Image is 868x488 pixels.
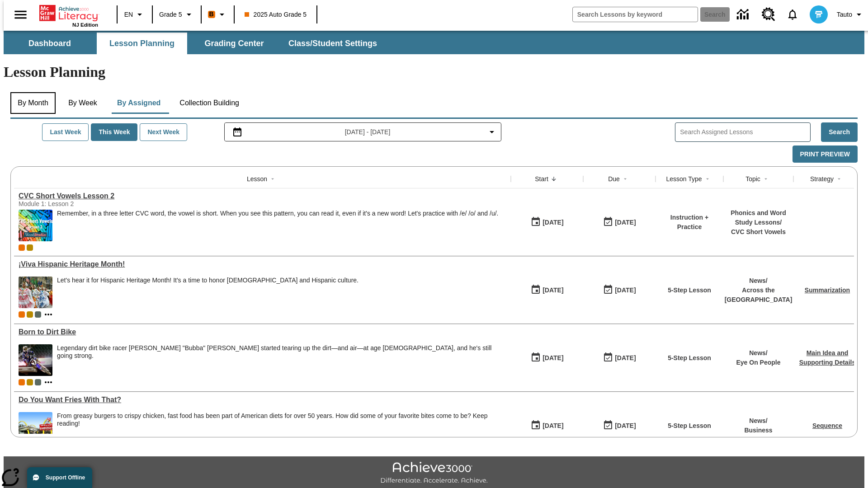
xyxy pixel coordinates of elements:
[725,276,793,286] p: News /
[42,123,89,141] button: Last Week
[27,467,92,488] button: Support Offline
[19,396,506,404] a: Do You Want Fries With That?, Lessons
[19,244,25,251] div: Current Class
[57,277,359,284] div: Let's hear it for Hispanic Heritage Month! It's a time to honor [DEMOGRAPHIC_DATA] and Hispanic c...
[209,9,214,20] span: B
[615,217,636,228] div: [DATE]
[345,127,391,137] span: [DATE] - [DATE]
[204,38,264,49] span: Grading Center
[19,260,506,268] a: ¡Viva Hispanic Heritage Month! , Lessons
[156,6,198,23] button: Grade: Grade 5, Select a grade
[573,7,698,22] input: search field
[19,379,25,385] div: Current Class
[19,200,154,207] div: Module 1: Lesson 2
[615,420,636,432] div: [DATE]
[542,420,563,432] div: [DATE]
[744,416,772,426] p: News /
[140,123,187,141] button: Next Week
[172,92,246,114] button: Collection Building
[204,6,231,23] button: Boost Class color is orange. Change class color
[600,282,639,299] button: 10/15/25: Last day the lesson can be accessed
[528,214,566,231] button: 10/16/25: First time the lesson was available
[19,328,506,336] div: Born to Dirt Bike
[7,1,34,28] button: Open side menu
[680,126,810,139] input: Search Assigned Lessons
[57,412,506,427] div: From greasy burgers to crispy chicken, fast food has been part of American diets for over 50 year...
[812,422,842,429] a: Sequence
[120,6,149,23] button: Language: EN, Select a language
[542,352,563,364] div: [DATE]
[43,309,54,320] button: Show more classes
[57,277,359,308] div: Let's hear it for Hispanic Heritage Month! It's a time to honor Hispanic Americans and Hispanic c...
[731,2,756,27] a: Data Center
[810,5,828,23] img: avatar image
[486,127,497,137] svg: Collapse Date Range Filter
[781,3,804,26] a: Notifications
[43,377,54,388] button: Show more classes
[793,145,858,163] button: Print Preview
[109,38,175,49] span: Lesson Planning
[666,174,702,183] div: Lesson Type
[821,122,858,142] button: Search
[4,31,864,54] div: SubNavbar
[19,277,52,308] img: A photograph of Hispanic women participating in a parade celebrating Hispanic culture. The women ...
[46,474,85,481] span: Support Offline
[288,38,377,49] span: Class/Student Settings
[159,10,182,19] span: Grade 5
[810,174,834,183] div: Strategy
[608,174,620,183] div: Due
[528,282,566,299] button: 10/15/25: First time the lesson was available
[542,285,563,296] div: [DATE]
[736,358,780,367] p: Eye On People
[660,213,719,232] p: Instruction + Practice
[380,462,488,485] img: Achieve3000 Differentiate Accelerate Achieve
[19,210,52,241] img: CVC Short Vowels Lesson 2.
[668,286,711,295] p: 5-Step Lesson
[267,174,278,184] button: Sort
[19,311,25,318] div: Current Class
[805,286,850,294] a: Summarization
[542,217,563,228] div: [DATE]
[600,214,639,231] button: 10/16/25: Last day the lesson can be accessed
[725,286,793,305] p: Across the [GEOGRAPHIC_DATA]
[60,92,105,114] button: By Week
[27,244,33,251] div: New 2025 class
[19,192,506,200] a: CVC Short Vowels Lesson 2, Lessons
[35,311,41,318] div: OL 2025 Auto Grade 6
[19,260,506,268] div: ¡Viva Hispanic Heritage Month!
[4,33,385,54] div: SubNavbar
[837,10,852,19] span: Tauto
[57,210,498,241] span: Remember, in a three letter CVC word, the vowel is short. When you see this pattern, you can read...
[19,344,52,376] img: Motocross racer James Stewart flies through the air on his dirt bike.
[72,22,98,28] span: NJ Edition
[834,174,844,184] button: Sort
[10,92,56,114] button: By Month
[39,4,98,22] a: Home
[804,3,833,26] button: Select a new avatar
[736,348,780,358] p: News /
[110,92,168,114] button: By Assigned
[28,38,71,49] span: Dashboard
[615,352,636,364] div: [DATE]
[728,208,789,227] p: Phonics and Word Study Lessons /
[745,174,760,183] div: Topic
[5,33,95,54] button: Dashboard
[535,174,548,183] div: Start
[548,174,559,184] button: Sort
[27,379,33,385] div: New 2025 class
[57,344,506,376] div: Legendary dirt bike racer James "Bubba" Stewart started tearing up the dirt—and air—at age 4, and...
[756,2,781,27] a: Resource Center, Will open in new tab
[833,6,868,23] button: Profile/Settings
[27,311,33,318] span: New 2025 class
[528,417,566,434] button: 10/15/25: First time the lesson was available
[744,426,772,435] p: Business
[91,123,137,141] button: This Week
